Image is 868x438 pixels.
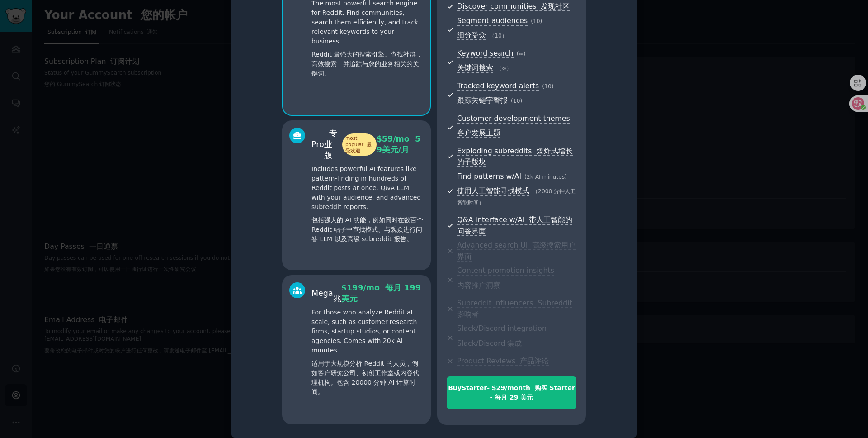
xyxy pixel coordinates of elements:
[457,281,500,290] font: 内容推广洞察
[542,83,553,90] span: ( 10 )
[457,147,572,167] span: Exploding subreddits
[377,134,421,155] span: $ 59 /mo
[541,2,570,10] font: 发现社区
[457,16,528,26] span: Segment audiences
[457,339,522,348] font: Slack/Discord 集成
[447,383,576,402] div: Buy Starter - $ 29 /month
[457,172,521,181] span: Find patterns w/AI
[457,63,493,73] span: 关键词搜索
[311,128,377,161] div: Pro
[457,241,576,262] span: Advanced search UI
[311,51,422,77] font: Reddit 最强大的搜索引擎。查找社群，高效搜索，并追踪与您的业务相关的关键词。
[345,142,372,153] font: 最受欢迎
[457,215,572,235] font: 带人工智能的问答界面
[311,360,419,395] font: 适用于大规模分析 Reddit 的人员，例如客户研究公司、初创工作室或内容代理机构。包含 20000 分钟 AI 计算时间。
[531,18,542,24] span: ( 10 )
[496,65,512,71] span: （∞）
[457,49,514,58] span: Keyword search
[457,241,576,261] font: 高级搜索用户界面
[311,164,424,248] p: Includes powerful AI features like pattern-finding in hundreds of Reddit posts at once, Q&A LLM w...
[490,384,575,401] font: 购买 Starter - 每月 29 美元
[324,129,337,160] font: 专业版
[457,96,508,105] span: 跟踪关键字警报
[311,282,341,305] div: Mega
[457,215,572,236] span: Q&A interface w/AI
[447,376,576,409] button: BuyStarter- $29/month 购买 Starter - 每月 29 美元
[457,357,549,366] span: Product Reviews
[457,2,570,11] span: Discover communities
[457,81,539,91] span: Tracked keyword alerts
[457,299,572,319] span: Subreddit influencers
[457,324,547,348] span: Slack/Discord integration
[342,133,377,156] span: most popular
[524,174,567,180] span: ( 2k AI minutes )
[457,114,570,138] span: Customer development themes
[457,188,576,206] span: （2000 分钟人工智能时间）
[311,216,423,243] font: 包括强大的 AI 功能，例如同时在数百个 Reddit 帖子中查找模式、与观众进行问答 LLM 以及高级 subreddit 报告。
[457,299,572,319] font: Subreddit 影响者
[333,294,341,303] font: 兆
[457,186,529,196] span: 使用人工智能寻找模式
[457,31,486,40] span: 细分受众
[311,308,424,400] p: For those who analyze Reddit at scale, such as customer research firms, startup studios, or conte...
[457,129,500,137] font: 客户发展主题
[520,357,549,365] font: 产品评论
[489,33,507,39] span: （10）
[517,51,526,57] span: ( ∞ )
[457,266,554,290] span: Content promotion insights
[341,283,421,304] span: $ 199 /mo
[511,98,522,104] span: (10)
